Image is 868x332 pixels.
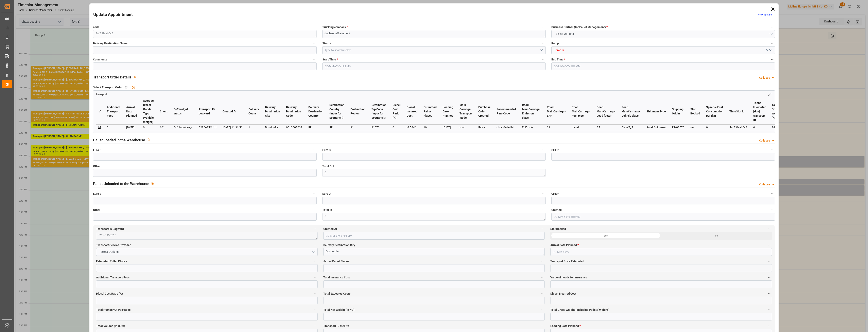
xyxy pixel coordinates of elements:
[96,92,107,96] a: transport
[443,125,453,130] div: [DATE]
[619,98,643,125] th: Road-MainCarriage-Vehicle class
[312,307,318,312] button: Total Number Of Packages
[594,98,619,125] th: Road-MainCarriage-Load factor
[767,47,773,53] button: open menu
[759,76,770,80] div: Collapse
[311,147,317,152] button: Euro B
[323,324,349,328] span: Transport ID Melitta
[322,164,334,168] span: Total Out
[93,25,99,29] span: code
[322,148,331,152] span: Euro C
[312,259,318,264] button: Estimated Pallet Places
[143,125,154,130] div: 0
[404,98,420,125] th: Diesel Incurred Cost
[551,192,559,196] span: CHEP
[729,125,747,130] div: 4af93fae60c9
[551,62,775,70] input: DD-MM-YYYY HH:MM
[322,208,332,212] span: Total In
[669,98,687,125] th: Shipping Origin
[767,323,772,329] button: Loading Date Planned *
[149,180,156,187] button: View description
[758,13,772,16] a: View History
[323,292,350,296] span: Total Expected Costs
[323,232,545,240] input: DD-MM-YYYY HH:MM
[770,207,775,213] button: Created
[550,248,772,256] input: DD-MM-YYYY
[311,24,317,30] button: code
[323,308,354,312] span: Total Net Weight (in KG)
[551,30,775,38] button: open menu
[767,291,772,296] button: Diesel Incurred Cost
[96,248,317,256] button: open menu
[539,323,545,329] button: Transport ID Melitta
[322,192,331,196] span: Euro C
[322,62,546,70] input: DD-MM-YYYY HH:MM
[551,148,559,152] span: CHEP
[322,213,546,221] textarea: 0
[311,207,317,213] button: Other
[323,248,545,256] textarea: Bondoufle
[322,25,348,29] span: Trucking company
[769,98,785,125] th: Total Gross Weight (Kg)
[540,147,546,152] button: Euro C
[311,57,317,62] button: Comments
[770,147,775,152] button: CHEP
[519,98,544,125] th: Road-MainCarriage-Emission class
[96,292,123,296] span: Diesel Cost Ratio (%)
[703,98,726,125] th: Specific Fuel Consumption per tkm
[322,169,546,177] textarea: 0
[96,308,131,312] span: Total Number Of Packages
[96,243,131,247] span: Transport Service Provider
[440,98,456,125] th: Loading Date Planned
[196,98,220,125] th: Transport ID Logward
[347,98,368,125] th: Destination Region
[305,98,326,125] th: Delivery Destination Country
[646,125,666,130] div: Small Shipment
[312,323,318,329] button: Total Volume (in CDM)
[622,125,640,130] div: Class7_5
[223,125,242,130] div: [DATE] 11:36:56
[569,98,594,125] th: Road-MainCarriage-Fuel type
[245,98,262,125] th: Delivery Count
[96,227,124,231] span: Transport ID Logward
[550,259,584,263] span: Transport Price Estimated
[322,30,546,38] textarea: dachser affretement
[551,46,775,54] input: Type to search/select
[350,125,365,130] div: 91
[539,291,545,296] button: Total Expected Costs
[551,25,608,29] span: Business Partner (for Pallet Management)
[550,227,566,231] span: Slot Booked
[93,30,316,38] textarea: 4af93fae60c9
[772,125,782,130] div: 2477.25
[311,163,317,169] button: Other
[311,191,317,196] button: Euro B
[93,192,101,196] span: Euro B
[550,232,661,240] div: yes
[308,125,323,130] div: FR
[368,98,389,125] th: Destination Zip Code (input for Ecotransit)
[770,24,775,30] button: Business Partner (for Pallet Management) *
[767,307,772,312] button: Total Gross Weight (Including Pallets' Weight)
[96,232,317,240] textarea: 8286e95ffc1d
[540,24,546,30] button: Trucking company *
[171,98,196,125] th: Co2 widget status
[93,57,107,62] span: Comments
[643,98,669,125] th: Shipment Type
[540,163,546,169] button: Total Out
[550,308,609,312] span: Total Gross Weight (Including Pallets' Weight)
[286,125,302,130] div: 0010007632
[262,98,283,125] th: Delivery Destination City
[420,98,440,125] th: Estimated Pallet Places
[459,125,472,130] div: road
[123,98,140,125] th: Arrival Date Planned
[174,125,193,130] div: Co2 Input Keys
[706,125,723,130] div: 0
[547,125,566,130] div: 21
[96,259,127,263] span: Estimated Pallet Places
[265,125,280,130] div: Bondoufle
[522,125,541,130] div: EuEuro6
[312,275,318,280] button: Additional Transport Fees
[690,125,700,130] div: yes
[126,125,137,130] div: [DATE]
[322,46,546,54] input: Type to search/select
